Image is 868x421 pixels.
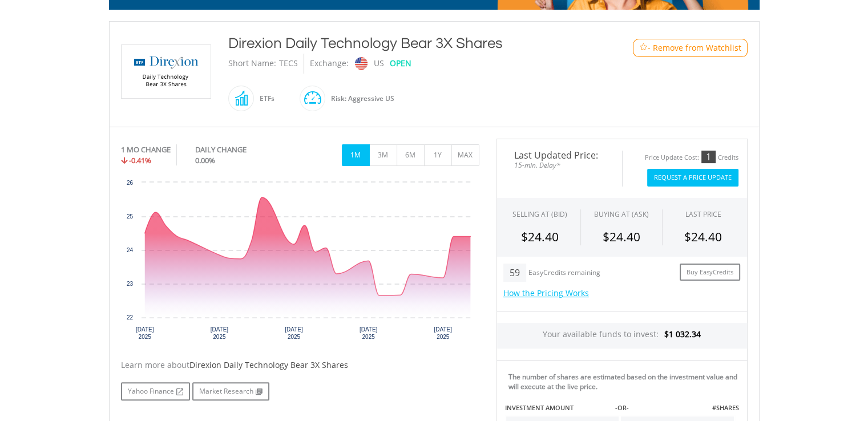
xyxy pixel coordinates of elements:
text: 23 [126,281,133,287]
label: INVESTMENT AMOUNT [505,403,574,412]
label: #SHARES [712,403,738,412]
button: 6M [397,144,425,166]
a: How the Pricing Works [503,288,589,298]
div: ETFs [254,85,274,112]
text: [DATE] 2025 [285,326,303,340]
span: -0.41% [129,155,151,165]
text: 26 [126,180,133,186]
div: Exchange: [310,54,349,74]
div: Direxion Daily Technology Bear 3X Shares [228,33,587,54]
div: Credits [718,153,738,162]
span: BUYING AT (ASK) [594,209,649,219]
span: $24.40 [603,229,640,245]
div: Your available funds to invest: [497,323,747,349]
span: $24.40 [521,229,559,245]
div: Short Name: [228,54,276,74]
span: $24.40 [684,229,722,245]
div: Price Update Cost: [645,153,699,162]
div: 1 MO CHANGE [121,144,171,155]
svg: Interactive chart [121,177,479,348]
text: 25 [126,213,133,220]
div: The number of shares are estimated based on the investment value and will execute at the live price. [508,372,742,391]
a: Market Research [192,382,269,400]
button: 3M [369,144,397,166]
div: US [374,54,384,74]
span: $1 032.34 [664,329,701,339]
div: EasyCredits remaining [528,269,600,278]
button: 1Y [424,144,452,166]
text: [DATE] 2025 [210,326,228,340]
text: [DATE] 2025 [359,326,377,340]
div: Chart. Highcharts interactive chart. [121,177,479,348]
a: Buy EasyCredits [680,264,740,281]
span: Last Updated Price: [506,151,613,160]
button: Request A Price Update [647,169,738,187]
div: SELLING AT (BID) [512,209,567,219]
text: [DATE] 2025 [434,326,452,340]
div: TECS [279,54,298,74]
button: 1M [342,144,370,166]
div: 59 [503,264,526,282]
span: Direxion Daily Technology Bear 3X Shares [189,359,348,370]
button: MAX [451,144,479,166]
text: [DATE] 2025 [135,326,154,340]
label: -OR- [615,403,628,412]
span: 15-min. Delay* [506,160,613,171]
div: LAST PRICE [685,209,721,219]
text: 22 [126,314,133,321]
div: 1 [701,151,716,163]
img: nasdaq.png [354,57,367,70]
button: Watchlist - Remove from Watchlist [633,39,748,57]
div: Learn more about [121,359,479,371]
div: Risk: Aggressive US [325,85,394,112]
div: DAILY CHANGE [195,144,285,155]
span: 0.00% [195,155,215,165]
a: Yahoo Finance [121,382,190,400]
span: - Remove from Watchlist [648,42,741,54]
img: Watchlist [639,43,648,52]
div: OPEN [390,54,411,74]
img: EQU.US.TECS.png [123,45,209,98]
text: 24 [126,247,133,253]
